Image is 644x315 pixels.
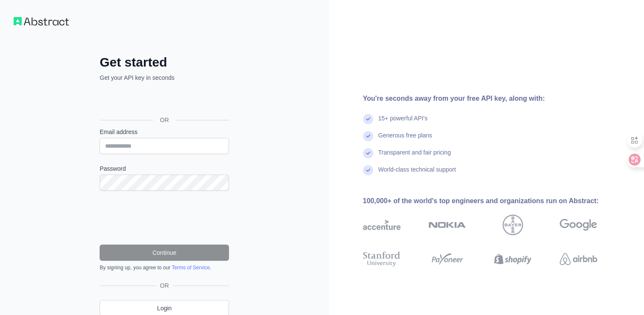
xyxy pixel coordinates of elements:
iframe: Sign in with Google Button [95,91,232,110]
img: check mark [363,165,373,175]
img: accenture [363,215,401,235]
img: check mark [363,148,373,158]
span: OR [157,281,172,290]
img: nokia [429,215,466,235]
div: By signing up, you agree to our . [100,264,229,271]
div: 15+ powerful API's [378,114,428,131]
div: You're seconds away from your free API key, along with: [363,93,624,104]
label: Password [100,164,229,173]
img: airbnb [560,250,597,268]
a: Terms of Service [172,265,209,271]
img: shopify [494,250,532,268]
div: Transparent and fair pricing [378,148,451,165]
button: Continue [100,245,229,261]
img: payoneer [429,250,466,268]
label: Email address [100,128,229,136]
img: bayer [503,215,523,235]
span: OR [153,116,176,124]
img: stanford university [363,250,401,268]
div: World-class technical support [378,165,456,182]
div: Generous free plans [378,131,432,148]
p: Get your API key in seconds [100,73,229,82]
img: check mark [363,131,373,141]
div: 100,000+ of the world's top engineers and organizations run on Abstract: [363,196,624,206]
h2: Get started [100,55,229,70]
img: Workflow [14,17,69,26]
img: check mark [363,114,373,124]
img: google [560,215,597,235]
iframe: reCAPTCHA [100,201,229,234]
